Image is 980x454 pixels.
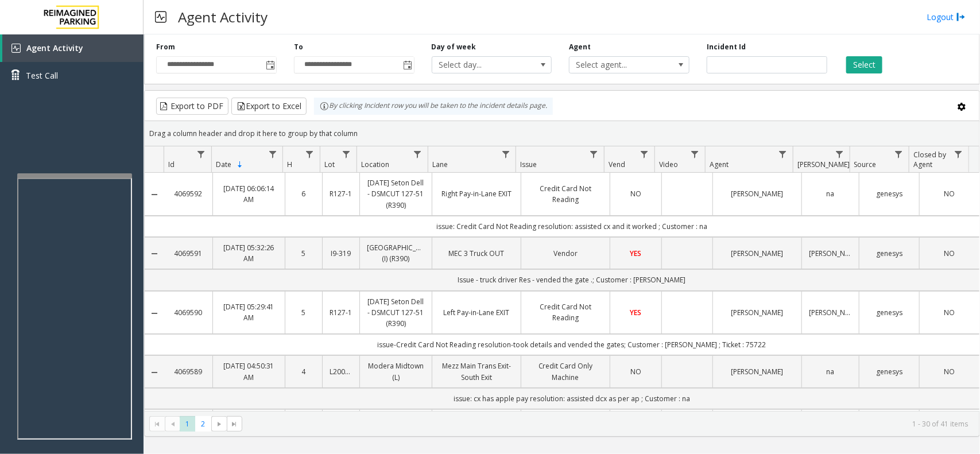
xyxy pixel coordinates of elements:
a: Credit Card Not Reading [528,183,603,205]
span: YES [630,249,642,258]
span: Agent [710,160,729,169]
span: H [288,160,293,169]
a: NO [927,307,973,318]
label: Agent [569,42,591,52]
img: logout [956,11,966,23]
a: [DATE] Seton Dell - DSMCUT 127-51 (R390) [367,177,425,211]
span: Lane [432,160,448,169]
div: Drag a column header and drop it here to group by that column [145,123,979,143]
a: [DATE] 05:29:41 AM [220,301,278,323]
a: YES [617,307,654,318]
span: Toggle popup [401,57,414,73]
a: Collapse Details [145,309,164,318]
a: Credit Card Not Reading [528,301,603,323]
a: Vend Filter Menu [637,146,652,162]
a: genesys [866,188,912,199]
a: 4069590 [171,307,206,318]
a: Closed by Agent Filter Menu [951,146,966,162]
span: NO [944,367,955,377]
label: Incident Id [707,42,746,52]
a: [PERSON_NAME] [809,307,852,318]
a: Right Pay-in-Lane EXIT [439,188,514,199]
a: R127-1 [330,307,353,318]
a: NO [927,366,973,377]
a: NO [927,248,973,259]
a: Collapse Details [145,368,164,377]
a: [PERSON_NAME] [720,366,795,377]
a: Mezz Main Trans Exit- South Exit [439,360,514,382]
a: 6 [292,188,315,199]
a: 5 [292,248,315,259]
a: Video Filter Menu [687,146,703,162]
td: issue: Credit Card Not Reading resolution: assisted cx and it worked ; Customer : na [164,216,979,237]
a: Issue Filter Menu [586,146,602,162]
a: Lot Filter Menu [339,146,354,162]
a: [DATE] 06:06:14 AM [220,183,278,205]
a: Logout [927,11,966,23]
a: [DATE] 04:50:31 AM [220,360,278,382]
img: infoIcon.svg [320,102,329,111]
span: NO [944,189,955,199]
a: Left Pay-in-Lane EXIT [439,307,514,318]
a: I9-319 [330,248,353,259]
a: MEC 3 Truck OUT [439,248,514,259]
a: 4069591 [171,248,206,259]
a: H Filter Menu [301,146,317,162]
span: Go to the last page [227,416,242,432]
button: Select [846,56,882,73]
span: Lot [324,160,335,169]
kendo-pager-info: 1 - 30 of 41 items [249,419,968,429]
span: NO [630,189,641,199]
a: [PERSON_NAME] [720,307,795,318]
img: 'icon' [11,44,21,53]
span: [PERSON_NAME] [797,160,850,169]
td: issue: cx has apple pay resolution: assisted dcx as per ap ; Customer : na [164,388,979,409]
a: L20000500 [330,366,353,377]
a: 4 [292,366,315,377]
span: Select day... [432,57,528,73]
a: na [809,188,852,199]
button: Export to Excel [231,98,307,115]
h3: Agent Activity [172,3,273,31]
a: Modera Midtown (L) [367,360,425,382]
a: Credit Card Only Machine [528,360,603,382]
span: Source [854,160,877,169]
label: To [294,42,303,52]
a: NO [617,188,654,199]
span: NO [630,367,641,377]
img: pageIcon [155,3,166,31]
span: Select agent... [570,57,665,73]
a: NO [617,366,654,377]
a: Id Filter Menu [193,146,209,162]
a: Location Filter Menu [410,146,425,162]
a: Vendor [528,248,603,259]
a: Collapse Details [145,249,164,258]
a: Date Filter Menu [265,146,280,162]
span: YES [630,308,642,317]
td: Issue - truck driver Res - vended the gate .; Customer : [PERSON_NAME] [164,269,979,290]
a: [GEOGRAPHIC_DATA] (I) (R390) [367,242,425,264]
a: genesys [866,248,912,259]
span: Test Call [26,69,58,82]
a: YES [617,248,654,259]
a: Parker Filter Menu [832,146,847,162]
span: Video [659,160,678,169]
span: Page 2 [195,416,211,432]
span: Go to the next page [211,416,227,432]
a: 5 [292,307,315,318]
label: Day of week [432,42,477,52]
a: genesys [866,366,912,377]
a: [PERSON_NAME] [720,248,795,259]
span: NO [944,308,955,317]
span: Location [361,160,389,169]
label: From [156,42,175,52]
a: na [809,366,852,377]
span: Agent Activity [26,42,83,53]
span: Go to the last page [230,420,239,429]
a: genesys [866,307,912,318]
span: Toggle popup [264,57,276,73]
span: Page 1 [180,416,195,432]
a: Agent Filter Menu [775,146,791,162]
span: Closed by Agent [913,150,946,169]
a: Source Filter Menu [891,146,907,162]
